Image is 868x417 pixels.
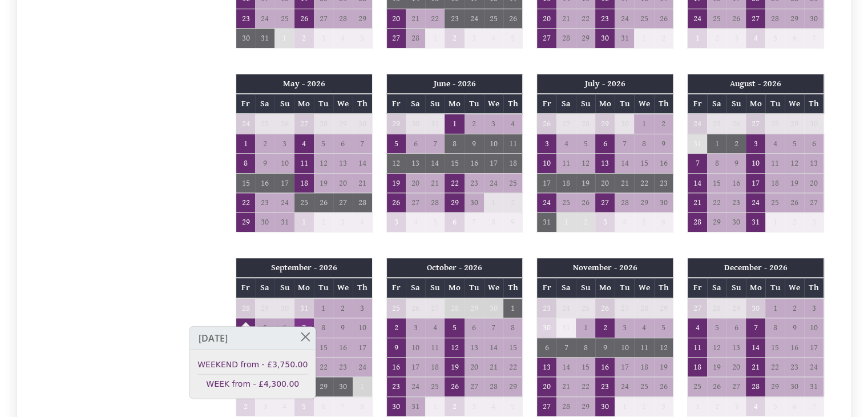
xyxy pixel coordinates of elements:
td: 2 [333,298,353,318]
td: 30 [804,9,823,28]
td: 29 [255,298,274,318]
td: 26 [503,9,523,28]
td: 17 [274,173,294,193]
td: 14 [353,154,372,173]
td: 25 [765,193,785,212]
th: Su [726,278,746,298]
th: May - 2026 [236,74,372,94]
td: 25 [707,114,726,134]
td: 27 [537,29,556,48]
td: 1 [425,29,445,48]
td: 4 [503,114,523,134]
td: 5 [503,29,523,48]
td: 22 [634,173,653,193]
td: 31 [425,114,445,134]
td: 4 [556,134,576,153]
td: 2 [654,114,673,134]
th: We [785,278,804,298]
th: Mo [595,94,615,114]
td: 30 [804,114,823,134]
a: WEEKEND from - £3,750.00 [197,358,308,370]
td: 9 [654,134,673,153]
td: 9 [726,154,746,173]
th: Mo [746,94,765,114]
td: 24 [688,9,707,28]
td: 28 [353,193,372,212]
td: 28 [556,29,576,48]
td: 9 [465,134,484,153]
td: 26 [314,193,333,212]
td: 5 [314,134,333,153]
th: Fr [236,94,255,114]
th: Sa [707,278,726,298]
th: Mo [294,278,314,298]
td: 29 [595,114,615,134]
th: Sa [406,94,425,114]
td: 3 [353,298,372,318]
td: 30 [726,212,746,232]
td: 22 [445,173,464,193]
td: 7 [353,134,372,153]
td: 26 [386,193,406,212]
td: 21 [556,9,576,28]
td: 25 [556,193,576,212]
td: 24 [465,9,484,28]
td: 2 [785,212,804,232]
th: Tu [314,278,333,298]
td: 6 [333,134,353,153]
td: 23 [445,9,464,28]
td: 15 [445,154,464,173]
td: 7 [688,154,707,173]
td: 2 [445,29,464,48]
td: 28 [688,212,707,232]
td: 6 [406,134,425,153]
td: 9 [255,154,274,173]
th: We [484,94,503,114]
th: Sa [255,94,274,114]
th: Th [654,278,673,298]
td: 29 [785,114,804,134]
td: 29 [353,9,372,28]
th: Mo [595,278,615,298]
td: 11 [556,154,576,173]
td: 1 [236,134,255,153]
td: 15 [634,154,653,173]
td: 21 [406,9,425,28]
td: 30 [353,114,372,134]
th: Sa [255,278,274,298]
td: 6 [445,212,464,232]
td: 7 [804,29,823,48]
td: 21 [615,173,634,193]
th: Fr [386,94,406,114]
td: 2 [255,134,274,153]
td: 25 [707,9,726,28]
td: 25 [503,173,523,193]
td: 26 [274,114,294,134]
td: 7 [465,212,484,232]
td: 24 [255,9,274,28]
td: 16 [465,154,484,173]
td: 15 [707,173,726,193]
td: 8 [707,154,726,173]
td: 17 [484,154,503,173]
td: 30 [615,114,634,134]
td: 5 [353,29,372,48]
td: 26 [785,193,804,212]
td: 19 [576,173,595,193]
td: 24 [236,114,255,134]
th: Fr [236,278,255,298]
th: Th [353,278,372,298]
td: 8 [445,134,464,153]
td: 18 [503,154,523,173]
td: 23 [726,193,746,212]
td: 3 [314,29,333,48]
th: Tu [465,94,484,114]
th: Th [804,94,823,114]
th: Fr [688,94,707,114]
td: 11 [765,154,785,173]
th: Tu [765,94,785,114]
td: 5 [386,134,406,153]
th: Fr [688,278,707,298]
td: 2 [465,114,484,134]
td: 14 [615,154,634,173]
